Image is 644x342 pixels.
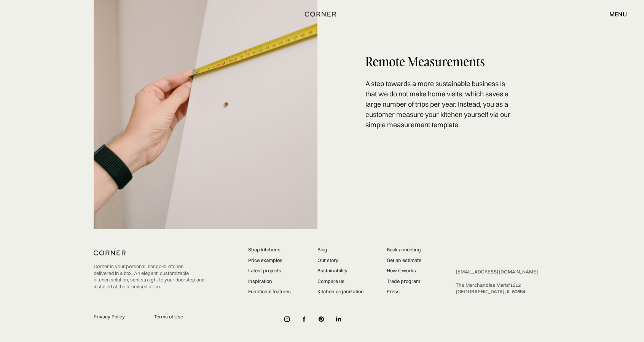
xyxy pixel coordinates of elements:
a: How it works [387,267,421,274]
a: Kitchen organization [317,288,364,295]
div: menu [602,8,627,21]
a: Latest projects [248,267,291,274]
a: [EMAIL_ADDRESS][DOMAIN_NAME] [456,268,538,275]
p: A step towards a more sustainable business is that we do not make home visits, which saves a larg... [365,78,512,130]
a: Sustainability [317,267,364,274]
a: Privacy Policy [94,313,145,320]
a: Inspiration [248,278,291,285]
div: menu [609,11,627,17]
a: home [296,9,348,19]
a: Terms of Use [154,313,205,320]
a: Our story [317,257,364,264]
a: Get an estimate [387,257,421,264]
a: Book a meeting [387,246,421,253]
a: Blog [317,246,364,253]
div: ‍ The Merchandise Mart #1212 ‍ [GEOGRAPHIC_DATA], IL 60654 [456,268,538,295]
a: Shop kitchens [248,246,291,253]
a: Trade program [387,278,421,285]
h2: Remote measurements [365,54,485,68]
a: Price examples [248,257,291,264]
a: Press [387,288,421,295]
a: Functional features [248,288,291,295]
p: Corner is your personal, bespoke kitchen delivered in a box. An elegant, customizable kitchen sol... [94,263,204,290]
a: Compare us [317,278,364,285]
